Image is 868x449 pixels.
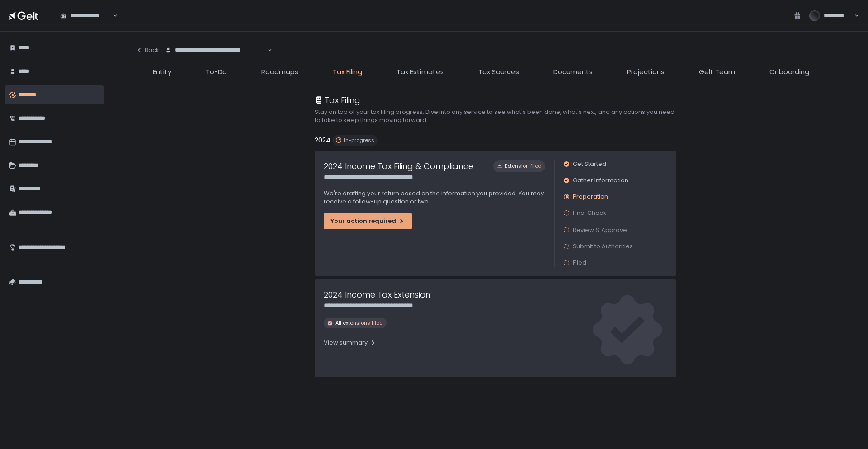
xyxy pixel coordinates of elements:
[573,209,606,217] span: Final Check
[699,67,735,77] span: Gelt Team
[153,67,171,77] span: Entity
[573,176,628,184] span: Gather Information
[573,226,627,234] span: Review & Approve
[315,94,360,106] div: Tax Filing
[136,41,159,60] button: Back
[324,339,377,347] div: View summary
[54,6,118,25] div: Search for option
[261,67,298,77] span: Roadmaps
[333,67,362,77] span: Tax Filing
[769,67,809,77] span: Onboarding
[573,242,633,250] span: Submit to Authorities
[324,288,430,301] h1: 2024 Income Tax Extension
[112,11,112,20] input: Search for option
[627,67,665,77] span: Projections
[573,193,608,201] span: Preparation
[315,135,330,146] h2: 2024
[330,217,405,225] div: Your action required
[136,46,159,54] div: Back
[478,67,519,77] span: Tax Sources
[505,163,542,170] span: Extension filed
[324,160,473,172] h1: 2024 Income Tax Filing & Compliance
[206,67,227,77] span: To-Do
[396,67,444,77] span: Tax Estimates
[315,108,676,124] h2: Stay on top of your tax filing progress. Dive into any service to see what's been done, what's ne...
[324,336,377,350] button: View summary
[324,213,412,229] button: Your action required
[159,41,272,60] div: Search for option
[324,189,545,206] p: We're drafting your return based on the information you provided. You may receive a follow-up que...
[266,46,267,55] input: Search for option
[573,259,586,267] span: Filed
[335,320,383,326] span: All extensions filed
[553,67,593,77] span: Documents
[573,160,606,168] span: Get Started
[344,137,374,144] span: In-progress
